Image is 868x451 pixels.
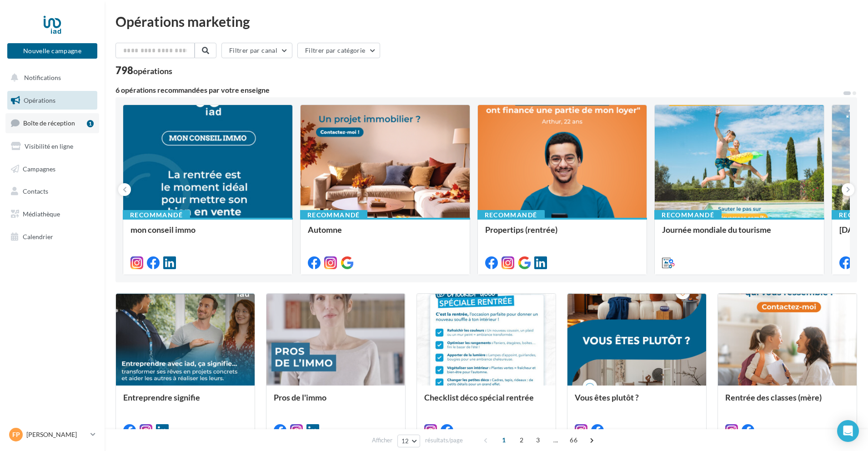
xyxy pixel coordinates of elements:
[300,210,367,220] div: Recommandé
[5,68,95,87] button: Notifications
[23,187,48,195] span: Contacts
[5,182,99,201] a: Contacts
[274,393,398,411] div: Pros de l'immo
[23,165,55,172] span: Campagnes
[130,225,285,243] div: mon conseil immo
[123,393,247,411] div: Entreprendre signifie
[401,437,409,445] span: 12
[654,210,722,220] div: Recommandé
[575,393,699,411] div: Vous êtes plutôt ?
[221,43,292,58] button: Filtrer par canal
[115,15,857,28] div: Opérations marketing
[5,91,99,110] a: Opérations
[531,433,545,447] span: 3
[133,67,172,75] div: opérations
[485,225,640,243] div: Propertips (rentrée)
[662,225,817,243] div: Journée mondiale du tourisme
[372,436,392,445] span: Afficher
[5,137,99,156] a: Visibilité en ligne
[24,74,61,81] span: Notifications
[566,433,581,447] span: 66
[308,225,462,243] div: Automne
[7,426,97,443] a: FP [PERSON_NAME]
[123,210,190,220] div: Recommandé
[837,420,859,442] div: Open Intercom Messenger
[5,227,99,246] a: Calendrier
[725,393,849,411] div: Rentrée des classes (mère)
[115,65,172,75] div: 798
[24,96,55,104] span: Opérations
[26,430,87,439] p: [PERSON_NAME]
[425,436,463,445] span: résultats/page
[23,119,75,127] span: Boîte de réception
[7,43,97,59] button: Nouvelle campagne
[5,205,99,224] a: Médiathèque
[297,43,380,58] button: Filtrer par catégorie
[5,113,99,133] a: Boîte de réception1
[477,210,545,220] div: Recommandé
[25,142,73,150] span: Visibilité en ligne
[23,233,53,241] span: Calendrier
[497,433,511,447] span: 1
[12,430,20,439] span: FP
[5,160,99,179] a: Campagnes
[397,435,421,447] button: 12
[115,86,843,94] div: 6 opérations recommandées par votre enseigne
[87,120,94,127] div: 1
[23,210,60,218] span: Médiathèque
[514,433,529,447] span: 2
[424,393,548,411] div: Checklist déco spécial rentrée
[548,433,563,447] span: ...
